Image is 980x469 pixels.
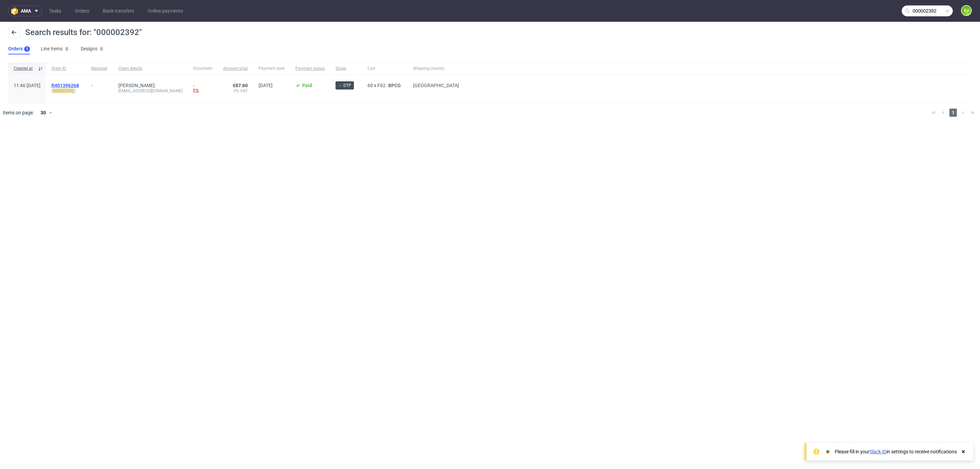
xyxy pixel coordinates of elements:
span: Order ID [51,66,80,71]
img: Slack [824,448,831,455]
span: €87.60 [233,83,248,88]
a: Tasks [45,5,65,16]
div: 1 [26,47,28,51]
span: Created at [14,66,35,71]
a: [PERSON_NAME] [118,83,155,88]
a: Online payments [144,5,187,16]
mark: 000002392 [53,88,74,93]
span: Search results for: "000002392" [25,28,142,37]
span: Paid [302,83,312,88]
a: Designs0 [81,44,104,54]
img: logo [11,7,21,15]
span: Client details [118,66,182,71]
span: R401396268 [51,83,79,88]
div: 0 [66,47,68,51]
span: ( ) [51,88,80,94]
div: Please fill in your in settings to receive notifications [835,448,957,455]
span: Items on page: [3,109,34,116]
span: Stage [336,66,357,71]
button: ama [8,5,42,16]
span: Payment status [295,66,325,71]
span: Payment date [259,66,284,71]
span: Shipping country [413,66,459,71]
div: x [367,83,402,88]
a: Orders [71,5,93,16]
a: Slack ID [870,449,886,454]
figcaption: EJ [962,6,971,15]
span: 0% VAT [223,88,248,94]
span: Document [193,66,212,71]
div: - [91,80,108,88]
a: Orders1 [8,44,30,54]
div: [EMAIL_ADDRESS][DOMAIN_NAME] [118,88,182,94]
span: [GEOGRAPHIC_DATA] [413,83,459,88]
span: 1 [949,109,957,117]
span: Manager [91,66,108,71]
span: ama [21,9,31,13]
div: - [193,83,212,95]
span: [DATE] [259,83,273,88]
div: 0 [100,47,103,51]
a: R401396268 [51,83,80,88]
span: Amount total [223,66,248,71]
span: Cart [367,66,402,71]
a: BPCG [387,83,402,88]
a: Line Items0 [41,44,70,54]
a: Bank transfers [99,5,138,16]
span: F62. [377,83,387,88]
div: 30 [36,108,49,117]
span: → DTP [338,82,351,88]
span: 11:46 [DATE] [14,83,40,88]
span: 60 [367,83,373,88]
